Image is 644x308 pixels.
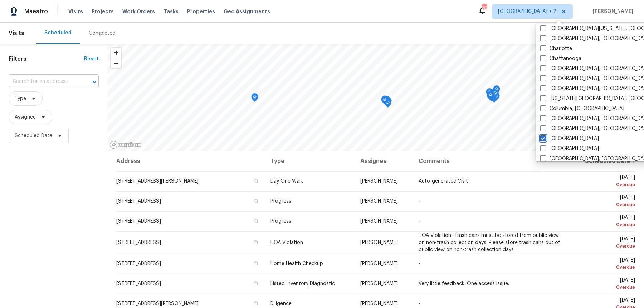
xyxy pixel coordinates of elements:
span: Work Orders [122,8,155,15]
label: [GEOGRAPHIC_DATA] [540,145,599,152]
th: Address [116,151,265,171]
span: [STREET_ADDRESS] [116,261,161,266]
span: [DATE] [575,278,635,291]
span: Very little feedback. One access issue. [419,281,509,286]
th: Comments [413,151,569,171]
div: Overdue [575,181,635,188]
button: Copy Address [253,260,259,267]
span: Assignee [15,114,36,121]
th: Scheduled Date ↑ [569,151,635,171]
span: [STREET_ADDRESS][PERSON_NAME] [116,179,199,184]
span: Progress [270,219,291,224]
div: Map marker [492,89,499,100]
span: Home Health Checkup [270,261,323,266]
span: [GEOGRAPHIC_DATA] + 2 [498,8,556,15]
button: Open [89,77,99,87]
span: [PERSON_NAME] [360,219,398,224]
span: Properties [187,8,215,15]
div: Map marker [381,96,388,107]
button: Copy Address [253,178,259,184]
h1: Filters [9,55,84,63]
div: Overdue [575,284,635,291]
th: Assignee [355,151,413,171]
span: Zoom out [111,58,121,68]
div: Scheduled [44,29,72,36]
div: Map marker [487,91,494,102]
canvas: Map [107,44,644,151]
button: Zoom in [111,48,121,58]
span: Geo Assignments [224,8,270,15]
label: Charlotte [540,45,572,52]
div: 203 [482,4,487,11]
label: [GEOGRAPHIC_DATA] [540,135,599,142]
div: Map marker [493,85,500,96]
span: Visits [9,25,24,41]
span: Auto-generated Visit [419,179,468,184]
span: [PERSON_NAME] [360,281,398,286]
span: Maestro [24,8,48,15]
span: Scheduled Date [15,132,52,139]
span: [STREET_ADDRESS] [116,281,161,286]
span: [DATE] [575,195,635,208]
span: HOA Violation- Trash cans must be stored from public view on non-trash collection days. Please st... [419,233,560,252]
span: [STREET_ADDRESS] [116,199,161,204]
a: Mapbox homepage [109,141,141,149]
button: Copy Address [253,280,259,287]
span: [PERSON_NAME] [360,301,398,306]
div: Completed [89,30,116,37]
span: - [419,199,420,204]
span: [STREET_ADDRESS] [116,240,161,245]
span: - [419,301,420,306]
span: [STREET_ADDRESS] [116,219,161,224]
div: Overdue [575,221,635,228]
div: Map marker [251,93,258,104]
div: Map marker [489,90,496,101]
button: Copy Address [253,239,259,245]
span: [PERSON_NAME] [360,240,398,245]
span: [DATE] [575,215,635,228]
span: [DATE] [575,175,635,188]
div: Map marker [489,90,497,101]
span: Visits [68,8,83,15]
span: Diligence [270,301,292,306]
div: Map marker [486,88,493,99]
span: [DATE] [575,237,635,250]
span: Day One Walk [270,179,303,184]
span: [PERSON_NAME] [360,179,398,184]
span: Type [15,95,26,102]
label: Chattanooga [540,55,581,62]
div: Overdue [575,243,635,250]
span: [STREET_ADDRESS][PERSON_NAME] [116,301,199,306]
div: Overdue [575,201,635,208]
span: [PERSON_NAME] [590,8,633,15]
button: Copy Address [253,198,259,204]
span: HOA Violation [270,240,303,245]
th: Type [265,151,355,171]
button: Zoom out [111,58,121,68]
button: Copy Address [253,300,259,307]
span: Projects [92,8,114,15]
div: Map marker [385,97,392,108]
label: Columbia, [GEOGRAPHIC_DATA] [540,105,624,112]
span: Listed Inventory Diagnostic [270,281,335,286]
span: [DATE] [575,258,635,271]
div: Map marker [489,91,496,102]
span: [PERSON_NAME] [360,199,398,204]
span: Tasks [164,9,179,14]
input: Search for an address... [9,76,79,87]
span: [PERSON_NAME] [360,261,398,266]
span: - [419,261,420,266]
span: Progress [270,199,291,204]
span: - [419,219,420,224]
button: Copy Address [253,218,259,224]
div: Reset [84,55,99,63]
div: Overdue [575,264,635,271]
